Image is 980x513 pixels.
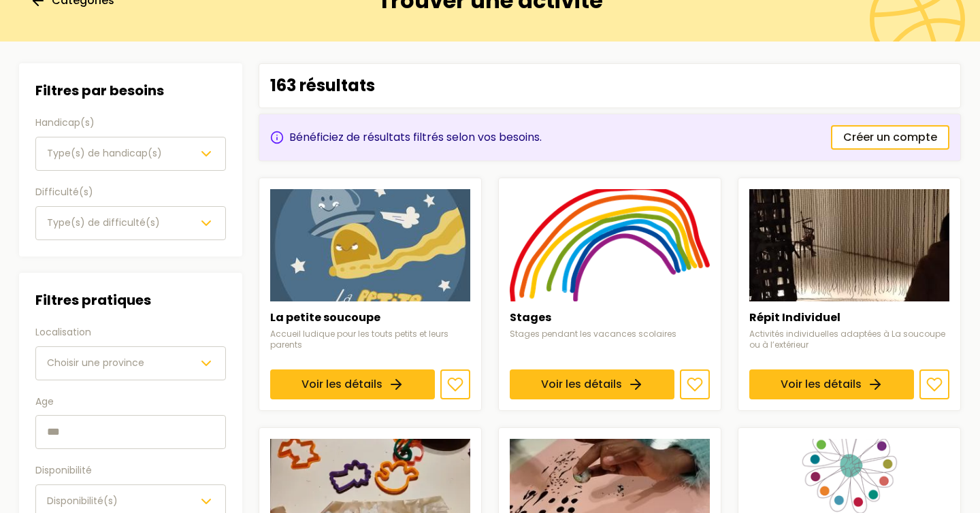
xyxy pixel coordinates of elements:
[919,369,949,399] button: Ajouter aux favoris
[35,115,226,131] label: Handicap(s)
[35,325,226,341] label: Localisation
[35,137,226,171] button: Type(s) de handicap(s)
[47,494,118,508] span: Disponibilité(s)
[35,289,226,311] h3: Filtres pratiques
[35,184,226,201] label: Difficulté(s)
[440,369,470,399] button: Ajouter aux favoris
[831,125,949,150] a: Créer un compte
[270,129,542,146] div: Bénéficiez de résultats filtrés selon vos besoins.
[35,206,226,240] button: Type(s) de difficulté(s)
[35,463,226,479] label: Disponibilité
[749,369,914,399] a: Voir les détails
[35,346,226,380] button: Choisir une province
[510,369,674,399] a: Voir les détails
[35,394,226,410] label: Age
[270,75,375,97] p: 163 résultats
[270,369,435,399] a: Voir les détails
[47,356,144,369] span: Choisir une province
[680,369,710,399] button: Ajouter aux favoris
[843,129,937,146] span: Créer un compte
[47,146,162,160] span: Type(s) de handicap(s)
[35,80,226,101] h3: Filtres par besoins
[47,216,160,229] span: Type(s) de difficulté(s)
